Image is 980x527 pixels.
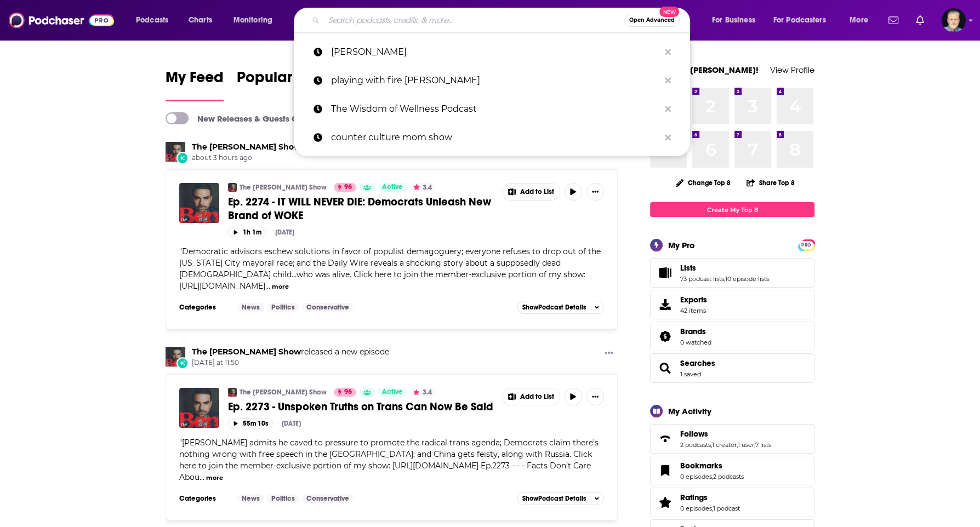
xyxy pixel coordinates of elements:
[668,406,711,416] div: My Activity
[181,12,219,29] a: Charts
[294,38,690,66] a: [PERSON_NAME]
[228,400,493,414] span: Ep. 2273 - Unspoken Truths on Trans Can Now Be Said
[503,388,560,405] button: Show More Button
[304,8,700,33] div: Search podcasts, credits, & more...
[680,263,769,273] a: Lists
[179,247,601,291] span: Democratic advisors eschew solutions in favor of populist demagoguery; everyone refuses to drop o...
[331,95,659,123] p: The Wisdom of Wellness Podcast
[267,303,299,312] a: Politics
[228,195,494,222] a: Ep. 2274 - IT WILL NEVER DIE: Democrats Unleash New Brand of WOKE
[179,438,599,482] span: "
[650,488,814,517] span: Ratings
[850,13,868,28] span: More
[189,13,212,28] span: Charts
[344,182,352,193] span: 96
[680,473,712,480] a: 0 episodes
[520,188,554,196] span: Add to List
[331,66,659,95] p: playing with fire billy hallowell
[680,275,724,283] a: 73 podcast lists
[233,13,272,28] span: Monitoring
[650,202,814,217] a: Create My Top 8
[192,153,389,163] span: about 3 hours ago
[331,38,659,66] p: billy hallowell
[680,441,711,449] a: 2 podcasts
[302,494,354,503] a: Conservative
[725,275,769,283] a: 10 episode lists
[654,265,676,280] a: Lists
[586,183,604,201] button: Show More Button
[680,358,715,368] span: Searches
[766,12,842,29] button: open menu
[272,282,289,291] button: more
[680,326,706,336] span: Brands
[265,281,270,291] span: ...
[382,387,403,398] span: Active
[228,400,494,414] a: Ep. 2273 - Unspoken Truths on Trans Can Now Be Said
[712,473,713,480] span: ,
[240,183,327,192] a: The [PERSON_NAME] Show
[179,388,219,428] a: Ep. 2273 - Unspoken Truths on Trans Can Now Be Said
[800,241,813,249] span: PRO
[522,495,586,502] span: Show Podcast Details
[176,152,189,164] div: New Episode
[654,495,676,510] a: Ratings
[237,68,330,101] a: Popular Feed
[713,505,740,512] a: 1 podcast
[166,68,224,93] span: My Feed
[166,347,185,366] img: The Ben Shapiro Show
[331,123,659,152] p: counter culture mom show
[503,184,560,200] button: Show More Button
[324,12,624,29] input: Search podcasts, credits, & more...
[517,301,604,314] button: ShowPodcast Details
[654,297,676,312] span: Exports
[724,275,725,283] span: ,
[192,142,389,152] h3: released a new episode
[294,123,690,152] a: counter culture mom show
[600,347,618,360] button: Show More Button
[179,494,229,503] h3: Categories
[654,463,676,478] a: Bookmarks
[294,66,690,95] a: playing with fire [PERSON_NAME]
[237,303,264,312] a: News
[334,183,356,192] a: 96
[192,347,301,357] a: The Ben Shapiro Show
[650,424,814,454] span: Follows
[654,360,676,376] a: Searches
[624,14,680,27] button: Open AdvancedNew
[746,172,795,193] button: Share Top 8
[755,441,771,449] a: 7 lists
[228,388,237,397] a: The Ben Shapiro Show
[179,247,601,291] span: "
[410,388,435,397] button: 3.4
[754,441,755,449] span: ,
[680,339,711,346] a: 0 watched
[240,388,327,397] a: The [PERSON_NAME] Show
[680,429,708,439] span: Follows
[166,142,185,162] img: The Ben Shapiro Show
[166,68,224,101] a: My Feed
[680,461,722,471] span: Bookmarks
[179,183,219,223] a: Ep. 2274 - IT WILL NEVER DIE: Democrats Unleash New Brand of WOKE
[517,492,604,505] button: ShowPodcast Details
[659,7,679,17] span: New
[942,8,966,32] button: Show profile menu
[522,303,586,311] span: Show Podcast Details
[680,295,707,305] span: Exports
[282,420,301,427] div: [DATE]
[179,303,229,312] h3: Categories
[654,431,676,446] a: Follows
[842,12,882,29] button: open menu
[650,353,814,383] span: Searches
[192,358,389,368] span: [DATE] at 11:50
[942,8,966,32] img: User Profile
[680,326,711,336] a: Brands
[275,228,294,236] div: [DATE]
[9,10,114,31] a: Podchaser - Follow, Share and Rate Podcasts
[704,12,769,29] button: open menu
[680,307,707,314] span: 42 items
[800,240,813,249] a: PRO
[166,112,310,124] a: New Releases & Guests Only
[228,183,237,192] img: The Ben Shapiro Show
